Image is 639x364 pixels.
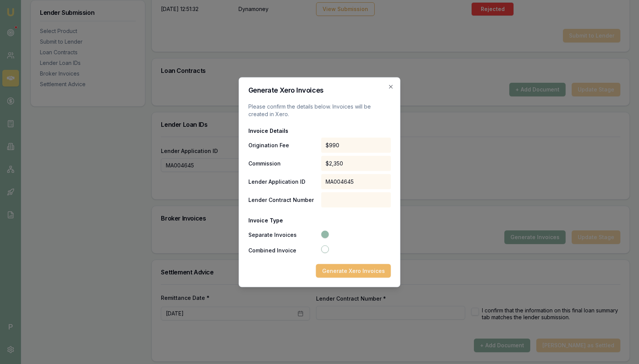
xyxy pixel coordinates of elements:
span: Lender Contract Number [248,196,318,203]
div: $2,350 [321,156,391,171]
button: Generate Xero Invoices [316,264,391,277]
span: Origination Fee [248,141,318,149]
span: Invoice Type [248,216,318,224]
h2: Generate Xero Invoices [248,87,391,93]
p: Please confirm the details below. Invoices will be created in Xero. [248,102,391,118]
span: Invoice Details [248,127,318,134]
label: Separate Invoices [248,232,320,237]
span: Commission [248,159,318,167]
div: MA004645 [321,174,391,189]
span: Lender Application ID [248,178,318,185]
label: Combined Invoice [248,247,320,253]
div: $990 [321,137,391,153]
